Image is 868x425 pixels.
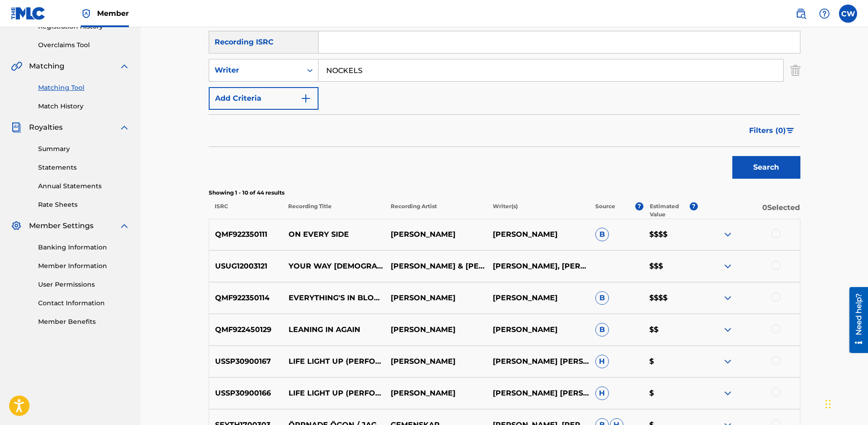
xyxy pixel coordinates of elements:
[209,229,283,240] p: QMF922350111
[595,228,609,241] span: B
[595,323,609,337] span: B
[722,229,733,240] img: expand
[38,83,130,93] a: Matching Tool
[38,317,130,327] a: Member Benefits
[119,220,130,231] img: expand
[29,220,93,231] span: Member Settings
[11,61,22,72] img: Matching
[38,200,130,210] a: Rate Sheets
[595,202,615,219] p: Source
[595,291,609,305] span: B
[487,293,589,303] p: [PERSON_NAME]
[385,388,487,399] p: [PERSON_NAME]
[38,102,130,111] a: Match History
[209,356,283,367] p: USSP30900167
[722,293,733,303] img: expand
[643,261,697,272] p: $$$
[209,87,319,110] button: Add Criteria
[487,388,589,399] p: [PERSON_NAME] [PERSON_NAME];[PERSON_NAME] [PERSON_NAME]
[119,61,130,72] img: expand
[11,220,22,231] img: Member Settings
[38,261,130,271] a: Member Information
[744,119,800,142] button: Filters (0)
[215,65,296,76] div: Writer
[643,324,697,335] p: $$
[792,5,810,23] a: Public Search
[635,202,643,210] span: ?
[282,229,384,240] p: ON EVERY SIDE
[385,356,487,367] p: [PERSON_NAME]
[487,356,589,367] p: [PERSON_NAME] [PERSON_NAME];[PERSON_NAME] [PERSON_NAME]
[119,122,130,133] img: expand
[38,298,130,308] a: Contact Information
[722,261,733,272] img: expand
[38,181,130,191] a: Annual Statements
[786,128,794,133] img: filter
[209,261,283,272] p: USUG12003121
[643,356,697,367] p: $
[282,293,384,303] p: EVERYTHING'S IN BLOOM
[790,59,800,82] img: Delete Criterion
[698,202,800,219] p: 0 Selected
[282,324,384,335] p: LEANING IN AGAIN
[282,202,385,219] p: Recording Title
[209,3,800,183] form: Search Form
[843,287,868,353] iframe: Resource Center
[819,8,830,19] img: help
[487,202,589,219] p: Writer(s)
[38,280,130,289] a: User Permissions
[643,388,697,399] p: $
[487,229,589,240] p: [PERSON_NAME]
[81,8,92,19] img: Top Rightsholder
[209,324,283,335] p: QMF922450129
[209,189,800,197] p: Showing 1 - 10 of 44 results
[825,391,831,418] div: Drag
[282,356,384,367] p: LIFE LIGHT UP (PERFORMANCE TRACK IN KEY OF B WITHOUT BACKGROUND VOCALS)
[722,388,733,399] img: expand
[384,202,487,219] p: Recording Artist
[487,324,589,335] p: [PERSON_NAME]
[29,122,63,133] span: Royalties
[385,324,487,335] p: [PERSON_NAME]
[11,7,46,20] img: MLC Logo
[385,229,487,240] p: [PERSON_NAME]
[839,5,857,23] div: User Menu
[690,202,698,210] span: ?
[282,261,384,272] p: YOUR WAY [DEMOGRAPHIC_DATA]
[11,122,22,133] img: Royalties
[650,202,690,219] p: Estimated Value
[385,293,487,303] p: [PERSON_NAME]
[595,386,609,400] span: H
[722,356,733,367] img: expand
[815,5,834,23] div: Help
[722,324,733,335] img: expand
[643,229,697,240] p: $$$$
[29,61,64,72] span: Matching
[385,261,487,272] p: [PERSON_NAME] & [PERSON_NAME]
[38,144,130,154] a: Summary
[209,202,282,219] p: ISRC
[282,388,384,399] p: LIFE LIGHT UP (PERFORMANCE TRACK IN KEY OF D WITHOUT BACKGROUND VOCALS)
[487,261,589,272] p: [PERSON_NAME], [PERSON_NAME], [PERSON_NAME]
[209,293,283,303] p: QMF922350114
[643,293,697,303] p: $$$$
[38,40,130,50] a: Overclaims Tool
[823,381,868,425] iframe: Chat Widget
[97,8,129,19] span: Member
[795,8,806,19] img: search
[749,125,786,136] span: Filters ( 0 )
[300,93,311,104] img: 9d2ae6d4665cec9f34b9.svg
[38,243,130,252] a: Banking Information
[38,163,130,172] a: Statements
[595,355,609,368] span: H
[732,156,800,179] button: Search
[209,388,283,399] p: USSP30900166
